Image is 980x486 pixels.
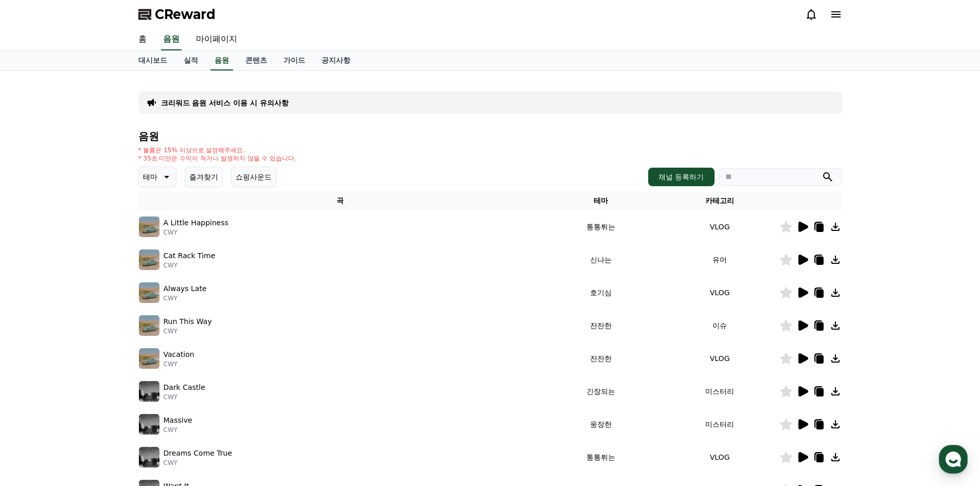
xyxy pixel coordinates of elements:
button: 채널 등록하기 [648,168,714,186]
td: 미스터리 [661,408,779,441]
p: CWY [164,426,192,434]
td: 유머 [661,243,779,276]
p: Dark Castle [164,382,205,393]
p: 테마 [143,170,157,184]
button: 테마 [138,167,176,187]
p: Run This Way [164,316,212,327]
button: 즐겨찾기 [185,167,223,187]
td: 호기심 [542,276,661,309]
img: music [139,348,159,369]
img: music [139,217,159,237]
th: 카테고리 [661,191,779,210]
a: 대시보드 [130,51,175,70]
a: 홈 [130,29,155,50]
td: 웅장한 [542,408,661,441]
a: CReward [138,6,216,23]
td: 잔잔한 [542,309,661,342]
p: Cat Rack Time [164,250,216,261]
a: 콘텐츠 [237,51,275,70]
a: 가이드 [275,51,313,70]
a: 음원 [210,51,233,70]
td: 잔잔한 [542,342,661,375]
span: CReward [155,6,216,23]
th: 테마 [542,191,661,210]
p: CWY [164,393,205,401]
p: Massive [164,415,192,426]
img: music [139,447,159,467]
p: Vacation [164,349,194,360]
img: music [139,414,159,435]
p: * 35초 미만은 수익이 적거나 발생하지 않을 수 있습니다. [138,154,297,163]
img: music [139,249,159,270]
td: 통통튀는 [542,441,661,474]
img: music [139,381,159,402]
td: VLOG [661,441,779,474]
img: music [139,282,159,303]
td: VLOG [661,276,779,309]
a: 마이페이지 [188,29,245,50]
th: 곡 [138,191,542,210]
a: 크리워드 음원 서비스 이용 시 유의사항 [161,98,289,108]
img: music [139,315,159,336]
td: 미스터리 [661,375,779,408]
p: A Little Happiness [164,218,229,228]
h4: 음원 [138,131,842,142]
p: Always Late [164,283,207,294]
td: 신나는 [542,243,661,276]
p: CWY [164,327,212,335]
p: CWY [164,459,233,467]
p: CWY [164,294,207,302]
td: 이슈 [661,309,779,342]
td: VLOG [661,342,779,375]
p: Dreams Come True [164,448,233,459]
p: CWY [164,228,229,237]
p: CWY [164,261,216,269]
a: 실적 [175,51,206,70]
button: 쇼핑사운드 [231,167,276,187]
a: 공지사항 [313,51,359,70]
p: * 볼륨은 15% 이상으로 설정해주세요. [138,146,297,154]
td: VLOG [661,210,779,243]
p: CWY [164,360,194,368]
td: 긴장되는 [542,375,661,408]
td: 통통튀는 [542,210,661,243]
a: 음원 [161,29,182,50]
